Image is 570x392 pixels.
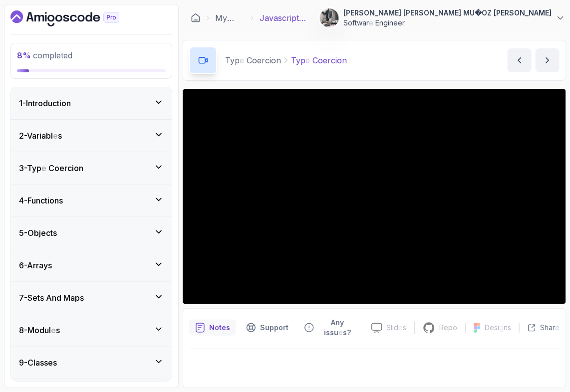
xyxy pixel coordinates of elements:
[11,185,172,216] button: 4-Functions
[183,89,566,304] iframe: 1 - Type Coercion
[398,323,403,332] readpronunciation-span: e
[19,195,63,206] h3: 4 -
[26,98,71,108] readpronunciation-word: Introduction
[260,323,288,332] readpronunciation-word: Support
[27,260,52,270] readpronunciation-word: Arrays
[463,8,475,17] readpronunciation-word: MU
[27,358,57,368] readpronunciation-word: Classes
[343,18,369,27] readpronunciation-span: Softwar
[27,325,51,335] readpronunciation-span: Modul
[338,328,343,337] readpronunciation-span: e
[555,323,560,332] readpronunciation-span: e
[369,18,373,27] readpronunciation-span: e
[494,8,552,17] readpronunciation-word: [PERSON_NAME]
[27,228,57,238] readpronunciation-word: Objects
[291,55,305,65] readpronunciation-span: Typ
[19,259,52,271] h3: 6 -
[41,163,46,173] readpronunciation-span: e
[33,50,72,60] readpronunciation-word: completed
[240,55,244,65] readpronunciation-span: e
[508,48,532,72] button: previous content
[312,55,347,65] readpronunciation-word: Coercion
[347,328,351,337] readpronunciation-span: ?
[46,293,61,303] readpronunciation-word: And
[10,10,142,26] a: Dashboard
[499,323,504,332] readpronunciation-span: g
[215,12,245,24] a: My
[27,163,41,173] readpronunciation-span: Typ
[504,323,511,332] readpronunciation-span: ns
[298,315,363,341] button: Feedback button
[485,323,499,332] readpronunciation-span: Desi
[19,292,84,304] h3: 7 -
[482,8,492,17] readpronunciation-word: OZ
[19,227,57,239] h3: 5 -
[320,8,339,27] img: user profile image
[19,324,60,336] h3: 8 -
[11,347,172,379] button: 9-Classes
[209,323,230,333] p: Notes
[27,196,63,205] readpronunciation-word: Functions
[11,282,172,314] button: 7-Sets And Maps
[19,97,71,109] h3: 1 -
[58,131,62,141] readpronunciation-span: s
[536,48,560,72] button: next content
[439,323,457,332] readpronunciation-word: Repo
[319,8,566,28] button: user profile image[PERSON_NAME] [PERSON_NAME] MU�OZ [PERSON_NAME]Software Engineer
[225,55,240,65] readpronunciation-span: Typ
[403,323,406,332] readpronunciation-span: s
[247,55,281,65] readpronunciation-word: Coercion
[56,325,60,335] readpronunciation-span: s
[260,13,306,23] readpronunciation-word: Javascript
[53,131,58,141] readpronunciation-span: e
[375,18,405,27] readpronunciation-word: Engineer
[11,120,172,152] button: 2-Variables
[475,8,482,17] readpronunciation-span: �
[19,162,83,174] h3: 3 -
[51,325,56,335] readpronunciation-span: e
[324,328,338,337] readpronunciation-span: issu
[240,315,294,341] button: Support button
[540,323,555,332] readpronunciation-span: Shar
[11,249,172,281] button: 6-Arrays
[519,323,560,333] button: Share
[343,8,401,17] readpronunciation-word: [PERSON_NAME]
[386,323,398,332] readpronunciation-span: Slid
[63,293,84,303] readpronunciation-word: Maps
[48,163,83,173] readpronunciation-word: Coercion
[11,152,172,184] button: 3-Type Coercion
[191,13,201,23] a: Dashboard
[19,357,57,369] h3: 9 -
[11,314,172,346] button: 8-Modules
[19,130,62,142] h3: 2 -
[27,293,44,303] readpronunciation-word: Sets
[189,315,236,341] button: notes button
[27,131,53,141] readpronunciation-span: Variabl
[403,8,461,17] readpronunciation-word: [PERSON_NAME]
[331,318,344,327] readpronunciation-word: Any
[215,13,234,23] readpronunciation-word: My
[17,50,31,60] span: 8 %
[11,87,172,119] button: 1-Introduction
[305,55,310,65] readpronunciation-span: e
[343,328,347,337] readpronunciation-span: s
[11,217,172,249] button: 5-Objects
